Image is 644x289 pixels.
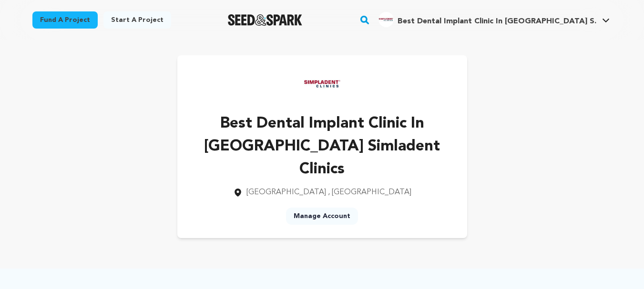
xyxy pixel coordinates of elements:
[103,11,171,29] a: Start a project
[193,112,452,181] p: Best Dental Implant Clinic In [GEOGRAPHIC_DATA] Simladent Clinics
[378,12,596,27] div: Best Dental Implant Clinic In Delhi S.'s Profile
[377,10,612,30] span: Best Dental Implant Clinic In Delhi S.'s Profile
[228,14,303,26] a: Seed&Spark Homepage
[228,14,303,26] img: Seed&Spark Logo Dark Mode
[398,18,596,25] span: Best Dental Implant Clinic In [GEOGRAPHIC_DATA] S.
[328,189,411,196] span: , [GEOGRAPHIC_DATA]
[377,10,612,27] a: Best Dental Implant Clinic In Delhi S.'s Profile
[246,189,326,196] span: [GEOGRAPHIC_DATA]
[378,12,394,27] img: 6a08eadb858d0c46.jpg
[286,208,358,225] a: Manage Account
[32,11,98,29] a: Fund a project
[303,65,341,103] img: https://seedandspark-static.s3.us-east-2.amazonaws.com/images/User/002/211/832/medium/6a08eadb858...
